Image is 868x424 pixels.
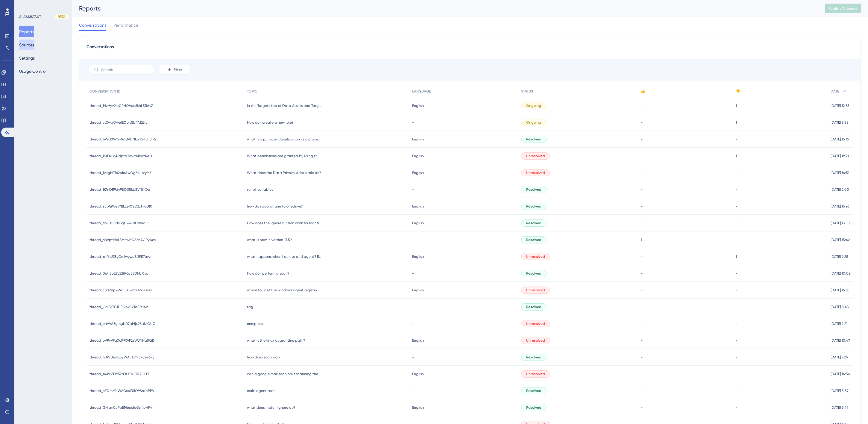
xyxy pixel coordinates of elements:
span: English [412,288,424,293]
span: [DATE] 9:25 [831,254,848,259]
span: - [736,305,738,309]
span: - [641,187,643,192]
span: - [641,254,643,259]
button: Sources [19,40,34,50]
span: English [412,170,424,175]
span: - [736,137,738,142]
span: 1 [736,254,737,259]
span: - [412,355,414,360]
span: English [412,254,424,259]
span: - [641,288,643,293]
span: thread_6kRhJ35yDmlwywoBIZF57uvv [89,254,151,259]
span: Unresolved [526,154,545,158]
span: - [736,187,738,192]
span: Unresolved [526,170,545,175]
span: CONVERSATION ID [89,89,121,94]
span: - [641,338,643,343]
span: - [736,405,738,410]
span: 1 [641,237,642,242]
span: [DATE] 10:47 [831,338,850,343]
span: - [641,154,643,158]
span: thread_IK1nDR9dy980G5kUBVfBjrOc [89,187,150,192]
span: - [736,338,738,343]
span: - [641,355,643,360]
span: - [641,103,643,108]
span: thread_MzHyv9lpCPHOVuc6khL5RAvZ [89,103,153,108]
span: [DATE] 9:49 [831,405,848,410]
span: [DATE] 2:21 [831,321,847,326]
span: thread_IveghRTo2pIcAwQg6KJtzyMf [89,170,151,175]
span: [DATE] 10:02 [831,271,850,276]
span: [DATE] 12:35 [831,103,849,108]
span: STATUS [521,89,533,94]
span: English [412,338,424,343]
span: thread_Yoi8TPSNil3gDw40fFoVuc1P [89,221,148,225]
span: [DATE] 13:58 [831,221,850,225]
span: - [736,204,738,209]
span: How does the ignore funtion work for loaction? [247,221,322,225]
span: Resolved [526,405,541,410]
span: Resolved [526,355,541,360]
span: 1 [736,103,737,108]
span: - [641,388,643,393]
span: Resolved [526,221,541,225]
span: English [412,372,424,376]
div: AI ASSISTANT [19,14,41,19]
button: Filter [160,65,189,75]
span: Unresolved [526,321,545,326]
span: - [641,120,643,125]
span: compress [247,321,263,326]
span: - [641,305,643,309]
span: Unresolved [526,372,545,376]
span: 1 [736,154,737,158]
span: thread_cFOmK0jWSGxbZSlO98rqbPPV [89,388,154,393]
span: 1 [736,120,737,125]
span: thread_s5bQWevYBLLef0SC2cHicGI0 [89,204,152,209]
span: 👍 [641,89,645,94]
span: - [736,271,738,276]
span: what is a purpose classification vs a process classification? [247,137,322,142]
span: thread_6WGXWQRkdBVDNEw1G4QfJIRz [89,137,157,142]
span: - [412,321,414,326]
span: - [641,271,643,276]
span: Publish Changes [828,6,857,11]
span: thread_GHlsm0cPbEMecoIoGsnibHPv [89,405,152,410]
span: can a google mail scan omit scanning the trash folder? [247,372,322,376]
span: How do I perform a scan? [247,271,289,276]
span: thread_vtXwbOwelEOoIs5bfYd2tfJh [89,120,150,125]
span: - [736,288,738,293]
span: - [641,321,643,326]
span: [DATE] 14:51 [831,170,849,175]
span: - [736,170,738,175]
span: Resolved [526,137,541,142]
span: - [736,237,738,242]
button: Reports [19,26,34,37]
span: [DATE] 16:38 [831,288,849,293]
span: - [736,388,738,393]
span: [DATE] 11:38 [831,154,849,158]
span: Performance [113,22,138,29]
span: [DATE] 5:57 [831,388,849,393]
span: what is new in version 13.5? [247,237,292,242]
span: Filter [174,67,182,72]
span: TOPIC [247,89,257,94]
span: Unresolved [526,338,545,343]
span: - [412,120,414,125]
span: Resolved [526,204,541,209]
span: - [641,137,643,142]
span: how does scan work [247,355,280,360]
span: [DATE] 15:42 [831,237,850,242]
span: [DATE] 2:00 [831,187,849,192]
span: [DATE] 8:43 [831,305,849,309]
span: - [412,388,414,393]
span: thread_oVPvVFaXoP9XVF2zWJNHa5QD [89,338,155,343]
span: [DATE] 7:26 [831,355,848,360]
span: How do I create a new role? [247,120,293,125]
span: What does the Data Privacy Admin role do? [247,170,321,175]
span: - [412,271,414,276]
span: thread_0utj8oEZVZ2fR6g5EDhbRlsq [89,271,148,276]
span: Resolved [526,187,541,192]
span: - [412,187,414,192]
span: - [736,221,738,225]
span: [DATE] 14:56 [831,372,850,376]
